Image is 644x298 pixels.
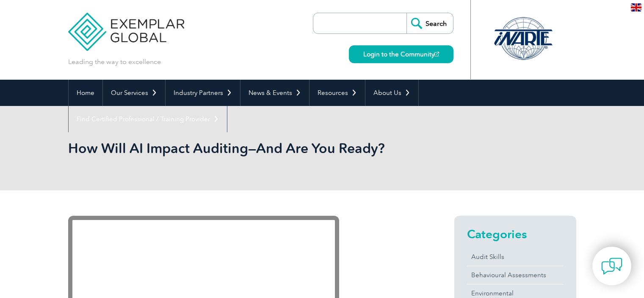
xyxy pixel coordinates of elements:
a: News & Events [240,80,309,106]
img: open_square.png [434,52,439,56]
a: Resources [310,80,365,106]
a: Our Services [103,80,165,106]
a: About Us [365,80,418,106]
img: en [631,3,641,11]
a: Audit Skills [467,248,564,266]
input: Search [406,13,453,33]
a: Behavioural Assessments [467,266,564,284]
a: Find Certified Professional / Training Provider [69,106,227,132]
h2: Categories [467,227,564,241]
a: Industry Partners [166,80,240,106]
img: contact-chat.png [601,256,622,277]
h1: How Will AI Impact Auditing—And Are You Ready? [68,140,393,156]
a: Login to the Community [349,45,453,63]
a: Home [69,80,102,106]
p: Leading the way to excellence [68,57,161,67]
